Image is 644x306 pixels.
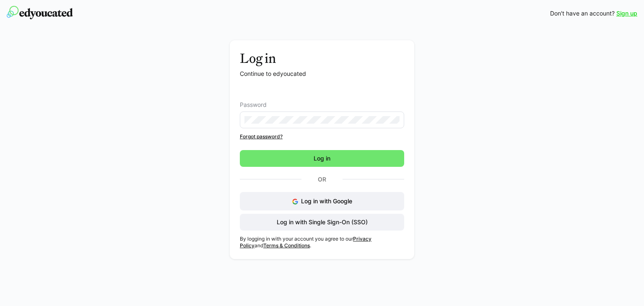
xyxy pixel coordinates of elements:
[240,70,404,78] p: Continue to edyoucated
[312,154,332,163] span: Log in
[301,197,352,205] span: Log in with Google
[240,214,404,231] button: Log in with Single Sign-On (SSO)
[240,236,371,249] a: Privacy Policy
[240,236,404,249] p: By logging in with your account you agree to our and .
[301,174,343,185] p: Or
[263,242,310,249] a: Terms & Conditions
[240,133,404,140] a: Forgot password?
[7,6,73,19] img: edyoucated
[550,9,615,18] span: Don't have an account?
[275,218,369,226] span: Log in with Single Sign-On (SSO)
[616,9,637,18] a: Sign up
[240,150,404,167] button: Log in
[240,50,404,66] h3: Log in
[240,101,267,108] span: Password
[240,192,404,210] button: Log in with Google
